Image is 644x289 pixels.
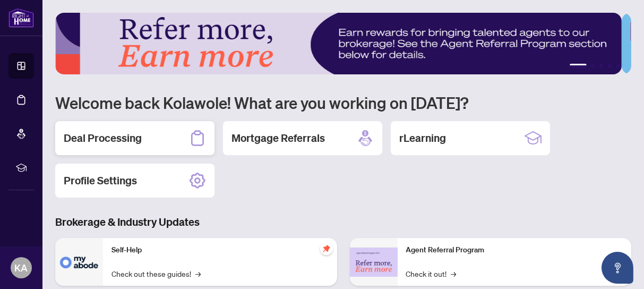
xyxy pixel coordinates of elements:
[111,268,201,279] a: Check out these guides!→
[608,64,612,68] button: 4
[399,131,446,146] h2: rLearning
[55,215,631,229] h3: Brokerage & Industry Updates
[616,64,621,68] button: 5
[64,131,142,146] h2: Deal Processing
[111,244,329,256] p: Self-Help
[602,252,633,284] button: Open asap
[406,244,623,256] p: Agent Referral Program
[231,131,325,146] h2: Mortgage Referrals
[599,64,604,68] button: 3
[8,8,34,28] img: logo
[350,248,398,277] img: Agent Referral Program
[195,268,201,279] span: →
[55,92,631,113] h1: Welcome back Kolawole! What are you working on [DATE]?
[64,173,137,188] h2: Profile Settings
[320,242,333,255] span: pushpin
[570,64,587,68] button: 1
[451,268,457,279] span: →
[55,13,622,74] img: Slide 0
[55,238,103,286] img: Self-Help
[15,260,28,275] span: KA
[591,64,595,68] button: 2
[406,268,457,279] a: Check it out!→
